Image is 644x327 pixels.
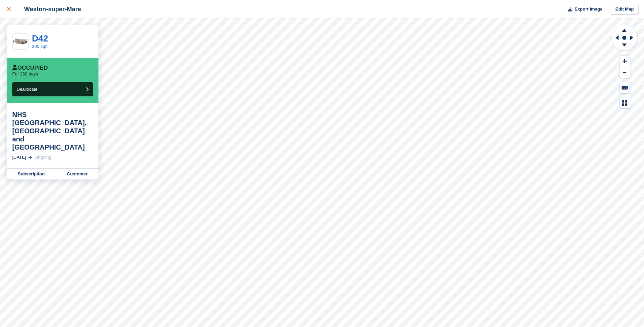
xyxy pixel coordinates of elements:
img: 300-sqft-unit%20(1).jpg [13,36,28,48]
span: Export Image [574,6,602,13]
button: Deallocate [12,82,93,96]
div: NHS [GEOGRAPHIC_DATA], [GEOGRAPHIC_DATA] and [GEOGRAPHIC_DATA] [12,110,93,151]
button: Zoom In [620,56,630,67]
div: Ongoing [35,154,51,161]
a: Customer [56,169,98,179]
button: Zoom Out [620,67,630,78]
div: Weston-super-Mare [18,5,81,13]
a: D42 [32,33,48,44]
span: Deallocate [17,87,37,92]
div: Occupied [12,65,48,71]
a: Subscription [7,169,56,179]
button: Export Image [564,4,603,15]
div: [DATE] [12,154,26,161]
img: arrow-right-light-icn-cde0832a797a2874e46488d9cf13f60e5c3a73dbe684e267c42b8395dfbc2abf.svg [29,156,32,159]
button: Map Legend [620,97,630,108]
button: Keyboard Shortcuts [620,82,630,93]
a: Edit Map [611,4,639,15]
p: For 260 days [12,71,38,77]
a: 300 sqft [32,44,48,49]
